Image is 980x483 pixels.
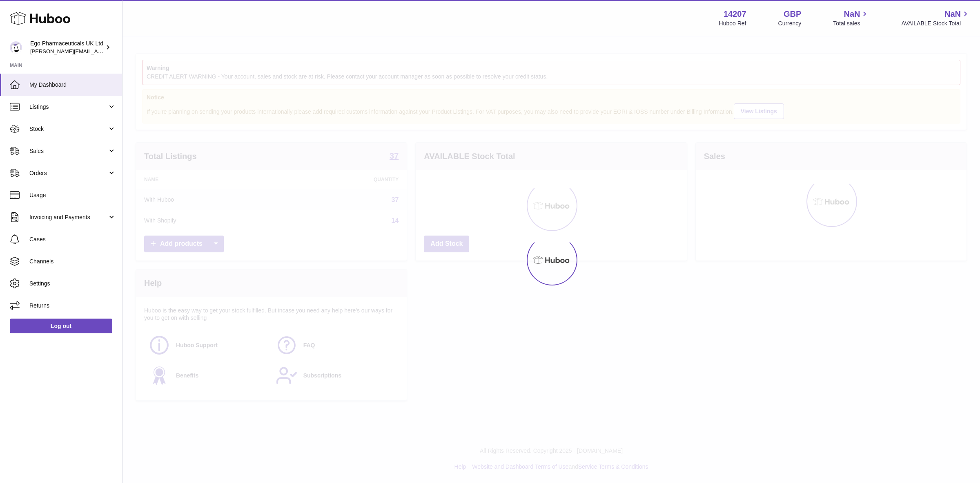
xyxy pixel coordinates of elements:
span: [PERSON_NAME][EMAIL_ADDRESS][PERSON_NAME][DOMAIN_NAME] [30,48,207,54]
div: Huboo Ref [719,20,746,27]
div: Currency [778,20,802,27]
span: Listings [29,103,107,111]
span: Stock [29,125,107,133]
a: NaN Total sales [833,9,869,27]
span: My Dashboard [29,81,116,89]
span: Returns [29,302,116,310]
strong: GBP [784,9,801,20]
span: Cases [29,236,116,243]
span: Invoicing and Payments [29,213,107,221]
div: Ego Pharmaceuticals UK Ltd [30,40,104,55]
span: Total sales [833,20,869,27]
span: NaN [944,9,961,20]
span: NaN [844,9,860,20]
a: NaN AVAILABLE Stock Total [901,9,970,27]
img: jane.bates@egopharm.com [10,41,22,54]
span: Channels [29,258,116,265]
span: Usage [29,191,116,199]
span: Settings [29,280,116,288]
span: Sales [29,147,107,155]
strong: 14207 [724,9,746,20]
a: Log out [10,319,112,333]
span: AVAILABLE Stock Total [901,20,970,27]
span: Orders [29,169,107,177]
